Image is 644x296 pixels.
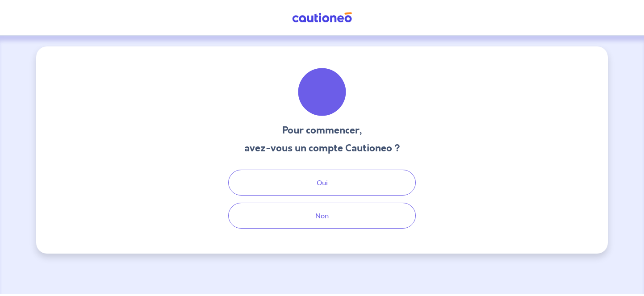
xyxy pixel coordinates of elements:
h3: avez-vous un compte Cautioneo ? [244,141,400,155]
h3: Pour commencer, [244,123,400,138]
img: Cautioneo [289,12,355,23]
button: Non [228,203,416,229]
button: Oui [228,170,416,196]
img: illu_welcome.svg [298,68,346,116]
